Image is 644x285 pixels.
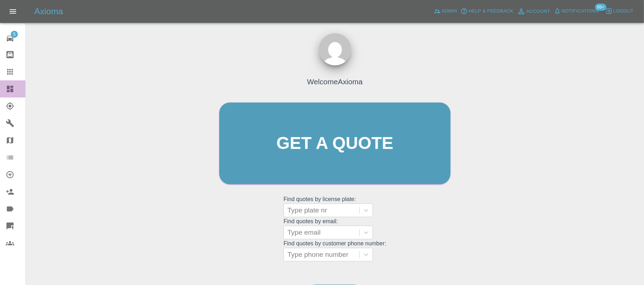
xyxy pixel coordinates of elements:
span: Help & Feedback [468,7,513,15]
grid: Find quotes by customer phone number: [284,240,386,261]
button: Open drawer [4,3,21,20]
span: Admin [442,7,457,15]
h4: Welcome Axioma [307,76,363,87]
span: Notifications [562,7,599,15]
img: ... [319,33,351,65]
span: 5 [11,31,18,38]
grid: Find quotes by email: [284,218,386,239]
button: Logout [604,6,635,17]
span: Logout [613,7,634,15]
a: Get a quote [219,102,451,184]
grid: Find quotes by license plate: [284,196,386,217]
button: Notifications [552,6,601,17]
span: 99+ [595,4,606,11]
button: Help & Feedback [459,6,515,17]
h5: Axioma [34,6,63,17]
span: Account [526,7,550,16]
a: Admin [432,6,459,17]
a: Account [515,6,552,17]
